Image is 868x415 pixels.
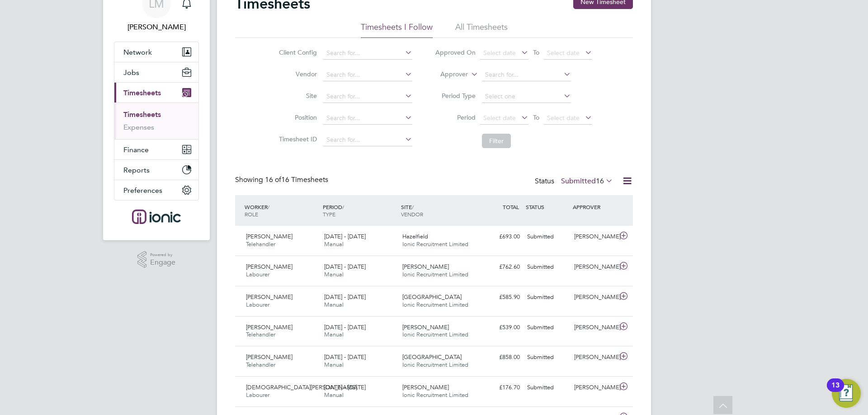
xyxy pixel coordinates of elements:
[324,383,366,391] span: [DATE] - [DATE]
[268,203,269,210] span: /
[482,69,571,81] input: Search for...
[246,361,275,368] span: Telehandler
[455,22,508,38] li: All Timesheets
[524,199,571,215] div: STATUS
[402,240,468,248] span: Ionic Recruitment Limited
[547,49,580,57] span: Select date
[476,229,524,244] div: £693.00
[137,251,176,268] a: Powered byEngage
[123,186,162,195] span: Preferences
[276,113,317,121] label: Position
[503,203,519,210] span: TOTAL
[246,270,269,278] span: Labourer
[246,353,292,361] span: [PERSON_NAME]
[276,135,317,143] label: Timesheet ID
[114,160,198,180] button: Reports
[150,251,175,259] span: Powered by
[402,263,449,270] span: [PERSON_NAME]
[571,350,618,365] div: [PERSON_NAME]
[324,323,366,331] span: [DATE] - [DATE]
[561,177,613,186] label: Submitted
[246,263,292,270] span: [PERSON_NAME]
[483,114,516,122] span: Select date
[123,110,161,119] a: Timesheets
[402,323,449,331] span: [PERSON_NAME]
[524,229,571,244] div: Submitted
[324,233,366,240] span: [DATE] - [DATE]
[483,49,516,57] span: Select date
[399,199,477,222] div: SITE
[276,48,317,56] label: Client Config
[246,383,357,391] span: [DEMOGRAPHIC_DATA][PERSON_NAME]
[571,229,618,244] div: [PERSON_NAME]
[524,260,571,275] div: Submitted
[123,123,154,131] a: Expenses
[401,210,423,218] span: VENDOR
[571,290,618,305] div: [PERSON_NAME]
[435,113,476,121] label: Period
[476,260,524,275] div: £762.60
[246,301,269,308] span: Labourer
[476,380,524,395] div: £176.70
[435,92,476,100] label: Period Type
[324,353,366,361] span: [DATE] - [DATE]
[476,350,524,365] div: £858.00
[276,70,317,78] label: Vendor
[114,22,199,33] span: Laura Moody
[324,391,344,399] span: Manual
[476,320,524,335] div: £539.00
[323,134,412,146] input: Search for...
[123,68,139,77] span: Jobs
[571,199,618,215] div: APPROVER
[132,210,181,224] img: ionic-logo-retina.png
[114,83,198,103] button: Timesheets
[245,210,258,218] span: ROLE
[246,240,275,248] span: Telehandler
[123,166,150,174] span: Reports
[524,320,571,335] div: Submitted
[596,177,604,186] span: 16
[323,112,412,125] input: Search for...
[114,180,198,200] button: Preferences
[246,391,269,399] span: Labourer
[324,301,344,308] span: Manual
[114,140,198,159] button: Finance
[571,260,618,275] div: [PERSON_NAME]
[571,380,618,395] div: [PERSON_NAME]
[323,69,412,81] input: Search for...
[361,22,433,38] li: Timesheets I Follow
[524,380,571,395] div: Submitted
[246,293,292,301] span: [PERSON_NAME]
[524,350,571,365] div: Submitted
[123,48,152,56] span: Network
[832,379,861,408] button: Open Resource Center, 13 new notifications
[402,391,468,399] span: Ionic Recruitment Limited
[324,361,344,368] span: Manual
[476,290,524,305] div: £585.90
[265,175,281,184] span: 16 of
[402,233,428,240] span: Hazelfield
[402,270,468,278] span: Ionic Recruitment Limited
[246,323,292,331] span: [PERSON_NAME]
[114,210,199,224] a: Go to home page
[324,270,344,278] span: Manual
[265,175,328,184] span: 16 Timesheets
[123,89,161,97] span: Timesheets
[324,331,344,338] span: Manual
[324,293,366,301] span: [DATE] - [DATE]
[524,290,571,305] div: Submitted
[571,320,618,335] div: [PERSON_NAME]
[530,112,542,123] span: To
[324,240,344,248] span: Manual
[246,331,275,338] span: Telehandler
[323,210,335,218] span: TYPE
[402,353,462,361] span: [GEOGRAPHIC_DATA]
[323,47,412,60] input: Search for...
[114,42,198,62] button: Network
[235,175,330,185] div: Showing
[435,48,476,56] label: Approved On
[246,233,292,240] span: [PERSON_NAME]
[547,114,580,122] span: Select date
[114,103,198,139] div: Timesheets
[402,331,468,338] span: Ionic Recruitment Limited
